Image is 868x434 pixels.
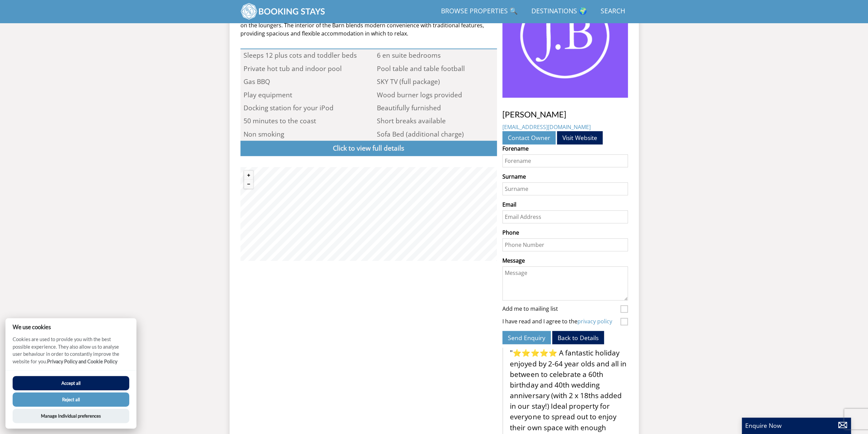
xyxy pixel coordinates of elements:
a: Search [598,4,628,19]
a: Privacy Policy and Cookie Policy [47,359,117,364]
button: Manage Individual preferences [13,409,129,423]
a: Click to view full details [240,141,497,156]
button: Send Enquiry [502,331,551,344]
li: Private hot tub and indoor pool [240,62,364,75]
label: I have read and I agree to the [502,318,618,326]
a: Destinations 🌍 [529,4,590,19]
button: Zoom in [244,171,253,180]
li: Sofa Bed (additional charge) [374,128,497,141]
a: Browse Properties 🔍 [438,4,520,19]
li: Beautifully furnished [374,101,497,114]
li: Play equipment [240,88,364,101]
a: privacy policy [577,318,612,325]
li: Sleeps 12 plus cots and toddler beds [240,49,364,62]
li: 6 en suite bedrooms [374,49,497,62]
li: Wood burner logs provided [374,88,497,101]
canvas: Map [240,167,497,261]
label: Phone [502,228,628,237]
li: Non smoking [240,128,364,141]
li: Short breaks available [374,115,497,128]
a: [EMAIL_ADDRESS][DOMAIN_NAME] [502,123,591,131]
li: 50 minutes to the coast [240,115,364,128]
p: Cookies are used to provide you with the best possible experience. They also allow us to analyse ... [5,336,136,370]
h2: We use cookies [5,324,136,330]
label: Forename [502,144,628,153]
button: Zoom out [244,180,253,188]
button: Reject all [13,392,129,407]
p: Enquire Now [745,421,848,430]
h3: [PERSON_NAME] [502,110,628,119]
span: Send Enquiry [508,334,545,342]
li: Gas BBQ [240,75,364,88]
input: Forename [502,154,628,167]
li: Pool table and table football [374,62,497,75]
button: Accept all [13,376,129,390]
li: SKY TV (full package) [374,75,497,88]
input: Surname [502,182,628,195]
label: Email [502,200,628,209]
a: Contact Owner [502,131,556,144]
a: Back to Details [552,331,604,344]
img: BookingStays [240,3,326,20]
label: Surname [502,172,628,181]
li: Docking station for your iPod [240,101,364,114]
input: Phone Number [502,238,628,251]
input: Email Address [502,210,628,223]
label: Add me to mailing list [502,306,618,313]
a: Visit Website [557,131,603,144]
label: Message [502,256,628,265]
